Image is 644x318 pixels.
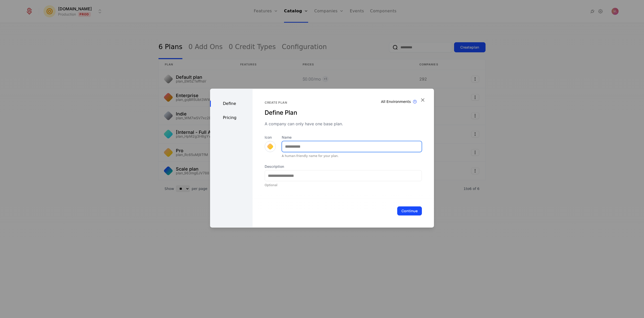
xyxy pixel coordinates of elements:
[265,164,422,169] label: Description
[210,115,253,121] div: Pricing
[210,101,253,107] div: Define
[282,135,422,140] label: Name
[282,154,422,158] div: A human-friendly name for your plan.
[265,135,276,140] label: Icon
[265,183,422,187] div: Optional
[265,109,422,117] div: Define Plan
[381,99,411,104] div: All Environments
[397,206,422,215] button: Continue
[265,121,422,127] div: A company can only have one base plan.
[265,101,422,105] div: Create plan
